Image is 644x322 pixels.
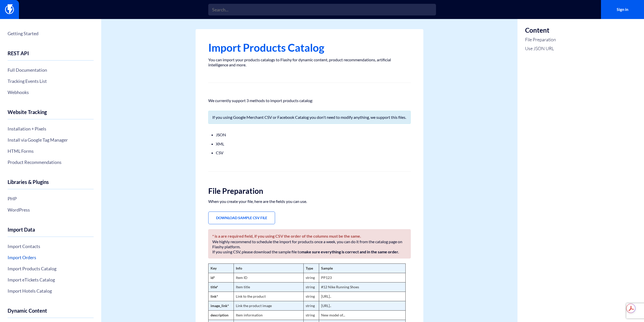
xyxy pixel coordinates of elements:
[319,292,405,301] td: [URL]..
[234,292,303,301] td: Link to the product
[8,29,94,38] a: Getting Started
[8,50,94,61] h4: REST API
[303,273,319,282] td: string
[212,249,407,254] p: If you using CSV, please download the sample file to
[212,239,407,249] p: We highly recommend to schedule the import for products once a week, you can do it from the catal...
[208,4,436,15] input: Search...
[8,275,94,284] a: Import eTickets Catalog
[8,287,94,295] a: Import Hotels Catalog
[8,147,94,155] a: HTML Forms
[234,301,303,310] td: Link the product image
[8,179,94,189] h4: Libraries & Plugins
[208,98,411,103] p: We currently support 3 methods to import products catalog:
[8,88,94,97] a: Webhooks
[8,194,94,203] a: PHP
[8,158,94,166] a: Product Recommendations
[234,310,303,320] td: Item information
[8,66,94,74] a: Full Documentation
[303,310,319,320] td: string
[208,42,411,53] h1: Import Products Catalog
[8,124,94,133] a: Installation + Pixels
[216,149,403,156] li: CSV
[8,308,94,318] h4: Dynamic Content
[211,294,218,298] strong: link*
[8,242,94,251] a: Import Contacts
[8,136,94,144] a: Install via Google Tag Manager
[8,77,94,85] a: Tracking Events List
[319,310,405,320] td: New model of...
[8,227,94,237] h4: Import Data
[216,131,403,138] li: JSON
[319,273,405,282] td: PP123
[216,141,403,147] li: XML
[8,264,94,273] a: Import Products Catalog
[525,36,556,43] a: File Preparation
[525,27,556,34] h3: Content
[208,199,411,204] p: When you create your file, here are the fields you can use.
[208,212,275,224] a: Download Sample CSV File
[208,187,411,195] h2: File Preparation
[8,205,94,214] a: WordPress
[8,109,94,119] h4: Website Tracking
[525,45,556,52] a: Use JSON URL
[306,266,313,270] strong: Type
[303,301,319,310] td: string
[234,282,303,292] td: Item title
[212,115,407,120] p: If you using Google Merchant CSV or Facebook Catalog you don't need to modify anything, we suppor...
[319,301,405,310] td: [URL]..
[303,282,319,292] td: string
[234,273,303,282] td: Item ID
[211,285,218,289] strong: title*
[211,313,228,317] strong: description
[321,266,333,270] strong: Sample
[301,249,399,254] b: make sure everything is correct and in the same order.
[208,57,411,67] p: You can import your products catalogs to Flashy for dynamic content, product recommendations, art...
[303,292,319,301] td: string
[319,282,405,292] td: #12 Nike Running Shoes
[8,253,94,262] a: Import Orders
[211,266,217,270] strong: Key
[236,266,242,270] strong: Info
[211,304,229,308] strong: image_link*
[212,234,361,238] b: * is a are required field, if you using CSV the order of the columns must be the same.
